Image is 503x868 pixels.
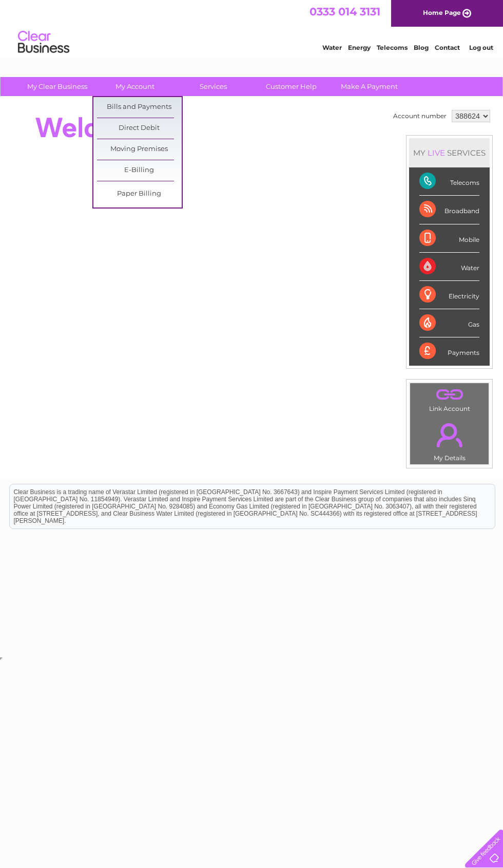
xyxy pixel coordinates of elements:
[425,148,447,158] div: LIVE
[171,77,256,96] a: Services
[419,167,479,196] div: Telecoms
[97,97,182,118] a: Bills and Payments
[419,253,479,281] div: Water
[17,27,70,58] img: logo.png
[410,383,489,415] td: Link Account
[469,44,493,51] a: Log out
[97,118,182,139] a: Direct Debit
[413,417,486,453] a: .
[309,5,380,18] a: 0333 014 3131
[419,224,479,253] div: Mobile
[10,6,495,50] div: Clear Business is a trading name of Verastar Limited (registered in [GEOGRAPHIC_DATA] No. 3667643...
[419,196,479,224] div: Broadband
[97,160,182,181] a: E-Billing
[348,44,371,51] a: Energy
[391,107,449,125] td: Account number
[410,414,489,465] td: My Details
[414,44,429,51] a: Blog
[419,281,479,309] div: Electricity
[419,309,479,337] div: Gas
[322,44,342,51] a: Water
[327,77,412,96] a: Make A Payment
[249,77,334,96] a: Customer Help
[413,386,486,404] a: .
[97,139,182,160] a: Moving Premises
[377,44,408,51] a: Telecoms
[435,44,460,51] a: Contact
[419,337,479,365] div: Payments
[15,77,100,96] a: My Clear Business
[93,77,178,96] a: My Account
[409,138,490,167] div: MY SERVICES
[97,184,182,204] a: Paper Billing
